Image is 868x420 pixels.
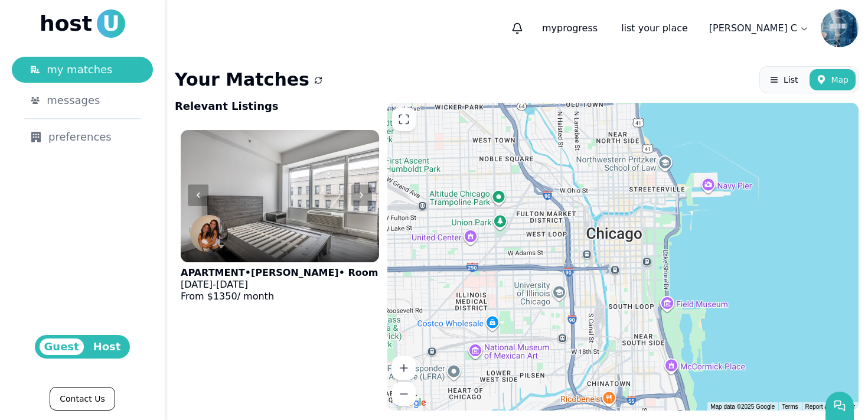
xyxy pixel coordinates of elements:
a: hostU [40,9,125,38]
a: Report a map error [805,403,855,410]
span: [DATE] [181,279,213,290]
a: list your place [612,17,697,40]
p: From $ 1350 / month [181,291,378,302]
a: Open this area in Google Maps (opens a new window) [390,395,429,411]
h2: Relevant Listings [175,98,279,115]
span: U [97,9,125,38]
button: Enter fullscreen [392,108,416,131]
img: Google [390,395,429,411]
a: my matches [12,57,153,83]
span: List [784,74,798,86]
span: [DATE] [216,279,248,290]
a: APARTMENTTijana Paljan avatarAPARTMENT•[PERSON_NAME]• Room[DATE]-[DATE]From $1350/ month [175,124,385,313]
a: [PERSON_NAME] C [702,17,816,40]
p: progress [533,17,607,40]
span: Guest [40,338,84,355]
img: Tijana Paljan avatar [190,215,228,253]
h1: Your Matches [175,69,309,90]
div: preferences [31,129,134,145]
button: Map [810,69,856,90]
p: - [181,279,378,291]
img: APARTMENT [181,130,379,262]
p: [PERSON_NAME] C [709,21,797,35]
button: Zoom out [392,382,416,406]
span: host [40,12,92,35]
a: Contact Us [50,387,115,411]
span: Map [831,74,849,86]
img: Elvin C avatar [821,9,859,47]
button: List [762,69,805,90]
span: my matches [47,61,112,78]
a: messages [12,87,153,113]
button: Zoom in [392,356,416,380]
span: messages [47,92,100,109]
span: my [542,22,557,34]
span: Host [89,338,126,355]
span: Map data ©2025 Google [710,403,775,410]
p: APARTMENT • [PERSON_NAME] • Room [181,267,378,279]
a: Terms (opens in new tab) [782,403,798,410]
a: preferences [12,124,153,150]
